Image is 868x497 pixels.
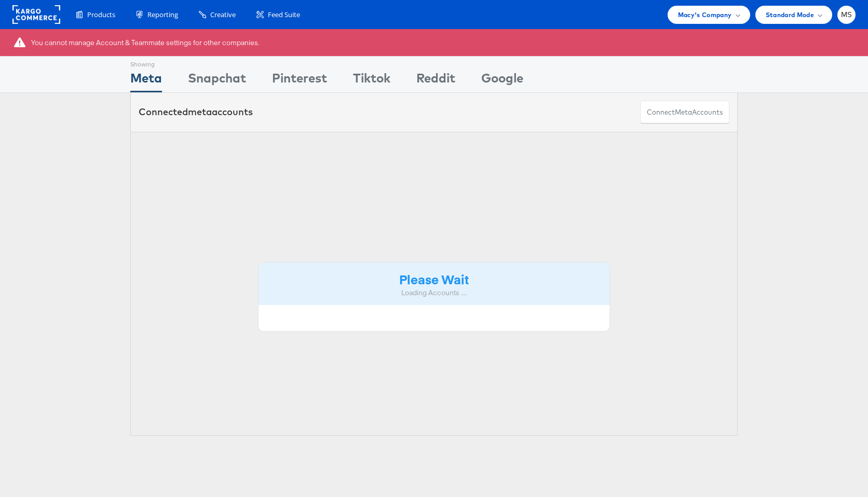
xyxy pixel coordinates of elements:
[678,9,732,20] span: Macy's Company
[188,69,246,92] div: Snapchat
[481,69,523,92] div: Google
[87,10,115,20] span: Products
[31,38,260,48] div: You cannot manage Account & Teammate settings for other companies.
[147,10,178,20] span: Reporting
[841,11,852,18] span: MS
[266,288,602,298] div: Loading Accounts ....
[130,57,162,69] div: Showing
[416,69,455,92] div: Reddit
[353,69,390,92] div: Tiktok
[210,10,236,20] span: Creative
[139,105,253,119] div: Connected accounts
[272,69,327,92] div: Pinterest
[188,106,212,118] span: meta
[130,69,162,92] div: Meta
[766,9,814,20] span: Standard Mode
[268,10,300,20] span: Feed Suite
[399,270,469,287] strong: Please Wait
[640,101,729,124] button: ConnectmetaAccounts
[675,107,692,117] span: meta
